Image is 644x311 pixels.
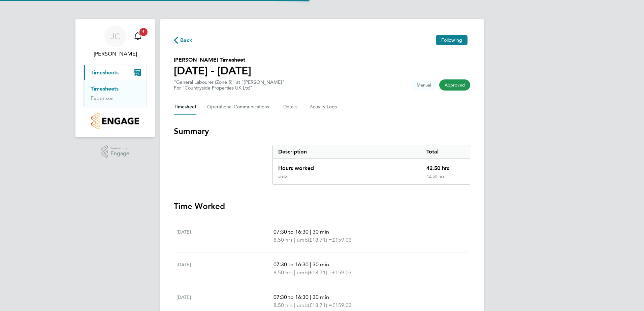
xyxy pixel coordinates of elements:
button: Timesheets [84,65,147,80]
span: 8.50 hrs [273,269,293,276]
span: 07:30 to 16:30 [273,261,309,268]
div: [DATE] [176,228,273,244]
span: | [310,261,311,268]
button: Activity Logs [310,99,338,115]
span: umb [297,301,308,309]
span: Powered by [110,145,129,151]
span: Back [180,36,193,44]
span: | [310,229,311,235]
div: 42.50 hrs [421,174,470,184]
a: 1 [131,26,144,47]
div: umb [278,174,287,179]
span: This timesheet has been approved. [439,79,470,91]
div: Summary [272,145,470,185]
span: Following [441,37,462,43]
span: | [294,302,295,308]
a: Timesheets [91,85,119,92]
span: umb [297,236,308,244]
span: 07:30 to 16:30 [273,229,309,235]
button: Back [174,36,193,44]
a: JC[PERSON_NAME] [84,26,147,58]
span: (£18.71) = [308,302,332,308]
span: (£18.71) = [308,269,332,276]
span: £159.03 [332,237,352,243]
div: Total [421,145,470,159]
span: 8.50 hrs [273,237,293,243]
div: Hours worked [273,159,421,174]
span: umb [297,269,308,277]
span: £159.03 [332,269,352,276]
img: countryside-properties-logo-retina.png [91,113,139,129]
span: | [294,237,295,243]
button: Timesheet [174,99,196,115]
a: Expenses [91,95,114,101]
nav: Main navigation [75,19,155,137]
span: £159.03 [332,302,352,308]
span: (£18.71) = [308,237,332,243]
a: Go to home page [84,113,147,129]
span: JC [110,32,120,41]
h3: Summary [174,126,470,137]
button: Following [436,35,468,45]
h3: Time Worked [174,201,470,212]
span: 1 [139,28,148,36]
button: Details [283,99,299,115]
div: Description [273,145,421,159]
div: Timesheets [84,80,147,107]
div: For "Countryside Properties UK Ltd" [174,85,284,91]
span: | [310,294,311,300]
span: Engage [110,151,129,157]
span: | [294,269,295,276]
div: [DATE] [176,261,273,277]
h2: [PERSON_NAME] Timesheet [174,56,251,64]
span: 30 min [313,229,329,235]
a: Powered byEngage [101,145,130,158]
span: 8.50 hrs [273,302,293,308]
span: 30 min [313,261,329,268]
button: Operational Communications [207,99,272,115]
span: John Cousins [84,50,147,58]
div: 42.50 hrs [421,159,470,174]
span: 07:30 to 16:30 [273,294,309,300]
span: Timesheets [91,69,119,76]
div: [DATE] [176,293,273,309]
div: "General Labourer (Zone 5)" at "[PERSON_NAME]" [174,79,284,91]
span: This timesheet was manually created. [411,79,437,91]
h1: [DATE] - [DATE] [174,64,251,77]
span: 30 min [313,294,329,300]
